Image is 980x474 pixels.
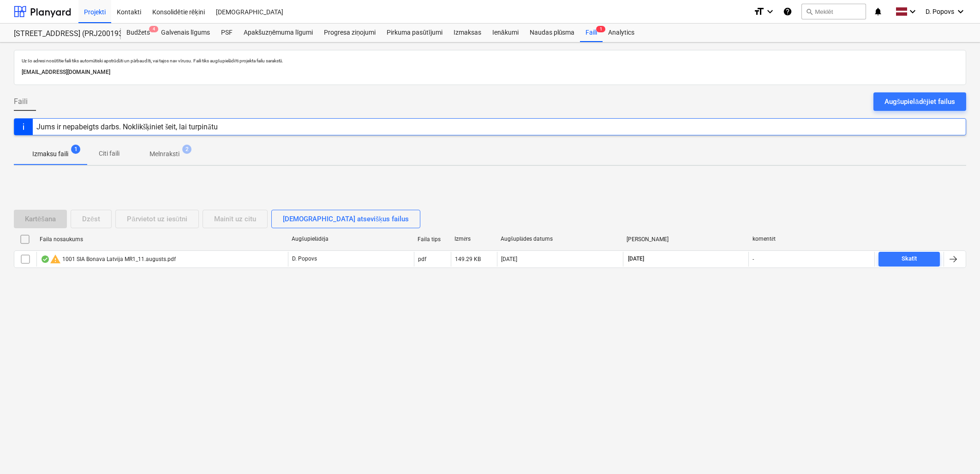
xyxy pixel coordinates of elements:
div: Augšuplādes datums [501,236,619,243]
i: format_size [753,6,765,17]
p: D. Popovs [292,255,317,263]
button: Augšupielādējiet failus [873,92,966,111]
div: Augšupielādēja [292,236,410,243]
span: 1 [71,145,80,154]
span: D. Popovs [926,8,954,15]
i: notifications [873,6,883,17]
p: Izmaksu faili [32,149,68,159]
div: Izmērs [454,236,493,243]
p: [EMAIL_ADDRESS][DOMAIN_NAME] [22,67,958,77]
a: Pirkuma pasūtījumi [381,24,448,42]
div: Jums ir nepabeigts darbs. Noklikšķiniet šeit, lai turpinātu [36,122,218,131]
span: 2 [182,145,191,154]
span: 4 [149,26,158,32]
div: [STREET_ADDRESS] (PRJ2001931) 2601882 [14,29,110,39]
div: Faila tips [418,236,447,243]
button: Meklēt [801,4,866,19]
p: Uz šo adresi nosūtītie faili tiks automātiski apstrādāti un pārbaudīti, vai tajos nav vīrusu. Fai... [22,58,958,64]
button: Skatīt [878,252,940,267]
div: [DATE] [501,256,517,262]
div: [PERSON_NAME] [627,236,745,243]
a: Budžets4 [121,24,155,42]
span: 1 [596,26,605,32]
i: keyboard_arrow_down [907,6,918,17]
a: Naudas plūsma [524,24,580,42]
button: [DEMOGRAPHIC_DATA] atsevišķus failus [271,210,420,228]
span: Faili [14,96,28,107]
div: Faili [580,24,603,42]
div: Augšupielādējiet failus [884,96,955,108]
i: Zināšanu pamats [783,6,792,17]
a: Izmaksas [448,24,487,42]
div: [DEMOGRAPHIC_DATA] atsevišķus failus [283,213,409,225]
span: search [806,8,813,15]
div: Faila nosaukums [40,236,284,243]
a: PSF [215,24,238,42]
a: Apakšuzņēmuma līgumi [238,24,318,42]
p: Melnraksti [149,149,179,159]
a: Progresa ziņojumi [318,24,381,42]
div: 1001 SIA Bonava Latvija MR1_11.augusts.pdf [41,254,176,265]
div: Skatīt [902,254,917,264]
div: Budžets [121,24,155,42]
p: Citi faili [98,149,120,158]
span: warning [50,254,61,265]
i: keyboard_arrow_down [765,6,776,17]
a: Analytics [603,24,640,42]
a: Faili1 [580,24,603,42]
a: Ienākumi [487,24,524,42]
iframe: Chat Widget [934,430,980,474]
div: - [753,256,754,262]
a: Galvenais līgums [155,24,215,42]
span: [DATE] [627,255,645,263]
div: OCR pabeigts [41,255,50,263]
div: pdf [418,256,426,262]
i: keyboard_arrow_down [955,6,966,17]
div: 149.29 KB [455,256,481,262]
div: komentēt [753,236,871,243]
